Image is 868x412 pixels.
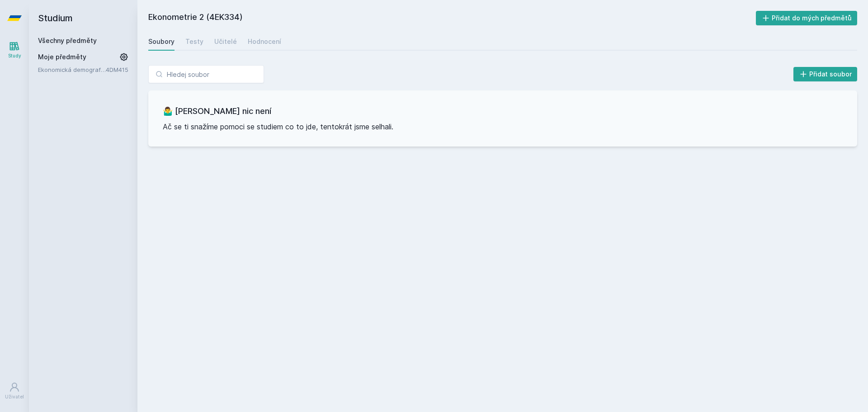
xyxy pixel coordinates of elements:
div: Hodnocení [248,37,281,46]
div: Učitelé [214,37,237,46]
a: Testy [185,33,203,51]
a: Učitelé [214,33,237,51]
h3: 🤷‍♂️ [PERSON_NAME] nic není [163,105,843,118]
a: 4DM415 [106,66,128,73]
div: Study [8,52,21,59]
div: Testy [185,37,203,46]
div: Uživatel [5,393,24,400]
div: Soubory [148,37,175,46]
a: Soubory [148,33,175,51]
a: Uživatel [2,377,27,405]
a: Study [2,36,27,64]
button: Přidat soubor [793,67,858,81]
input: Hledej soubor [148,65,264,83]
a: Všechny předměty [38,37,97,44]
a: Hodnocení [248,33,281,51]
p: Ač se ti snažíme pomoci se studiem co to jde, tentokrát jsme selhali. [163,121,843,132]
h2: Ekonometrie 2 (4EK334) [148,11,756,25]
span: Moje předměty [38,52,86,62]
button: Přidat do mých předmětů [756,11,858,25]
a: Ekonomická demografie I [38,65,106,74]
